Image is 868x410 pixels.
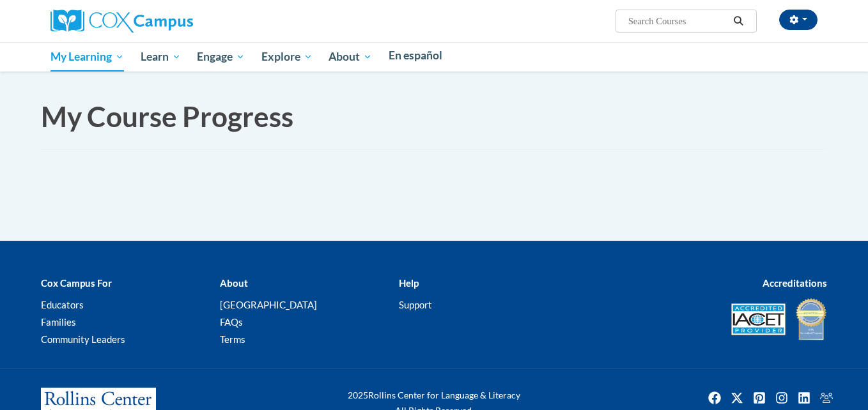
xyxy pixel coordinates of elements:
a: [GEOGRAPHIC_DATA] [220,299,317,310]
span: Engage [197,49,245,65]
span: Explore [261,49,313,65]
b: About [220,277,248,289]
img: Instagram icon [771,388,792,408]
span: 2025 [348,390,368,400]
img: Twitter icon [727,388,747,408]
button: Search [729,13,748,29]
img: Accredited IACET® Provider [731,303,786,335]
b: Help [399,277,419,289]
a: My Learning [42,42,132,72]
span: About [329,49,372,65]
span: En español [389,49,442,62]
span: My Learning [50,49,124,65]
img: LinkedIn icon [794,388,814,408]
a: FAQs [220,316,243,328]
input: Search Courses [627,13,729,29]
a: Facebook Group [816,388,837,408]
span: My Course Progress [41,100,293,133]
b: Accreditations [763,277,827,289]
a: Community Leaders [41,333,125,345]
div: Main menu [31,42,837,72]
a: Pinterest [749,388,770,408]
a: Instagram [771,388,792,408]
a: Engage [189,42,253,72]
a: Learn [132,42,189,72]
a: En español [380,42,451,69]
a: Twitter [727,388,747,408]
a: Families [41,316,76,328]
b: Cox Campus For [41,277,112,289]
img: Cox Campus [50,10,193,33]
img: Facebook group icon [816,388,837,408]
span: Learn [141,49,181,65]
a: About [321,42,381,72]
img: IDA® Accredited [795,297,827,342]
button: Account Settings [779,10,818,30]
img: Pinterest icon [749,388,770,408]
a: Cox Campus [50,15,193,26]
a: Facebook [704,388,725,408]
a: Explore [253,42,321,72]
a: Support [399,299,432,310]
a: Linkedin [794,388,814,408]
a: Terms [220,333,245,345]
i:  [733,17,745,26]
img: Facebook icon [704,388,725,408]
a: Educators [41,299,84,310]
